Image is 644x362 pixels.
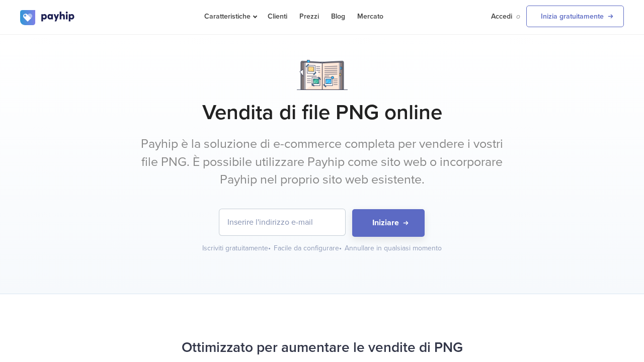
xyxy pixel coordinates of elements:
span: • [339,244,342,252]
div: Iscriviti gratuitamente [202,243,272,253]
h2: Ottimizzato per aumentare le vendite di PNG [20,334,624,361]
div: Facile da configurare [274,243,343,253]
button: Iniziare [352,209,425,237]
span: • [268,244,271,252]
input: Inserire l'indirizzo e-mail [219,209,345,235]
img: logo.svg [20,10,75,25]
a: Inizia gratuitamente [526,6,624,27]
img: Notebook.png [297,60,348,90]
p: Payhip è la soluzione di e-commerce completa per vendere i vostri file PNG. È possibile utilizzar... [133,135,511,189]
h1: Vendita di file PNG online [20,100,624,125]
div: Annullare in qualsiasi momento [345,243,442,253]
span: Caratteristiche [204,12,256,21]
